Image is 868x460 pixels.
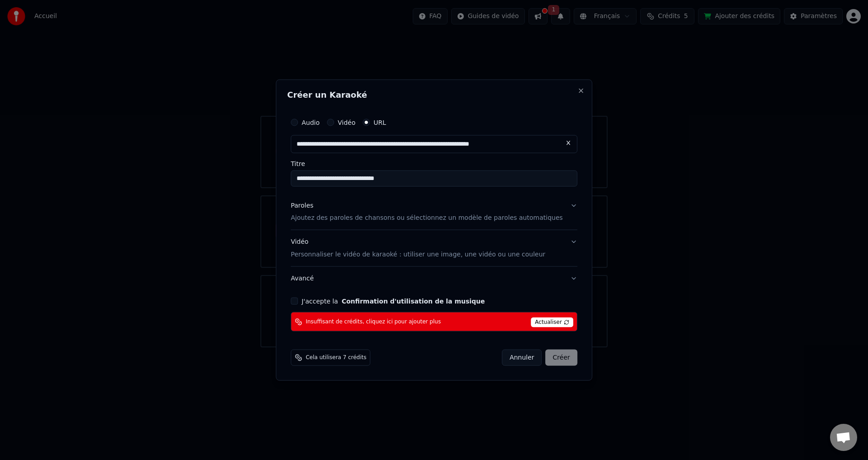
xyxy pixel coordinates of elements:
p: Ajoutez des paroles de chansons ou sélectionnez un modèle de paroles automatiques [291,213,563,223]
label: URL [373,119,386,125]
span: Cela utilisera 7 crédits [306,354,366,361]
button: VidéoPersonnaliser le vidéo de karaoké : utiliser une image, une vidéo ou une couleur [291,230,577,266]
label: Audio [302,119,320,125]
span: Actualiser [531,318,573,327]
div: Paroles [291,201,313,210]
button: Avancé [291,267,577,290]
label: Titre [291,160,577,166]
label: J'accepte la [302,298,485,304]
button: Annuler [502,350,542,366]
label: Vidéo [338,119,355,125]
button: ParolesAjoutez des paroles de chansons ou sélectionnez un modèle de paroles automatiques [291,194,577,230]
button: J'accepte la [342,298,485,304]
div: Vidéo [291,237,545,259]
span: Insuffisant de crédits, cliquez ici pour ajouter plus [306,318,441,325]
p: Personnaliser le vidéo de karaoké : utiliser une image, une vidéo ou une couleur [291,250,545,259]
h2: Créer un Karaoké [287,90,581,99]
